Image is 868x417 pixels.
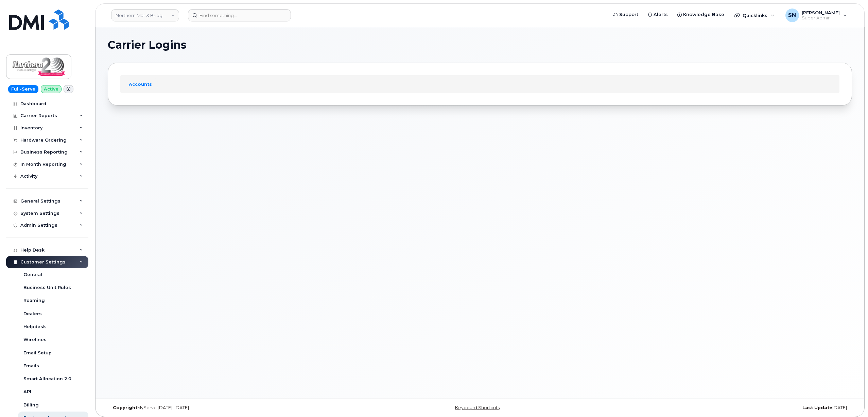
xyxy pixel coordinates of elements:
[604,405,852,411] div: [DATE]
[123,78,158,90] a: Accounts
[455,405,500,410] a: Keyboard Shortcuts
[108,40,187,50] span: Carrier Logins
[108,405,356,411] div: MyServe [DATE]–[DATE]
[802,405,832,410] strong: Last Update
[113,405,137,410] strong: Copyright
